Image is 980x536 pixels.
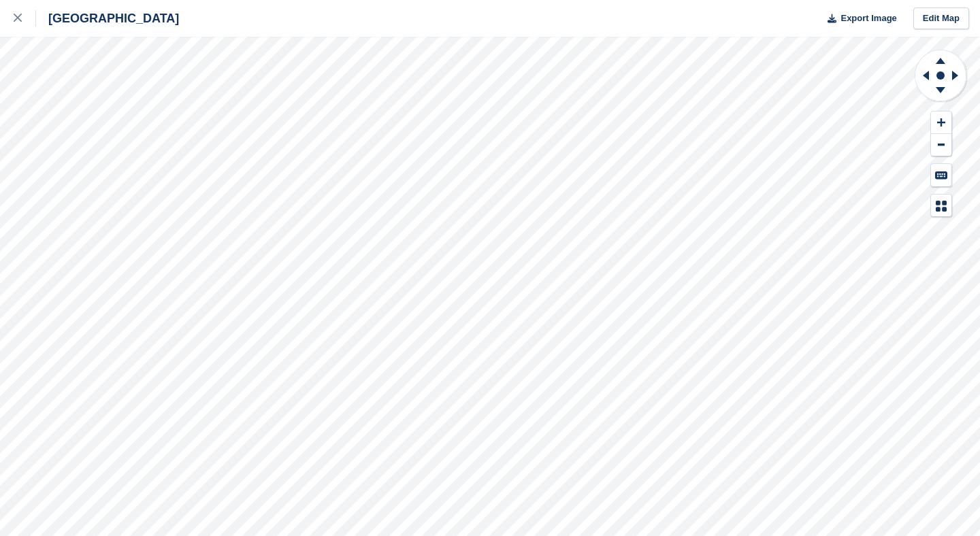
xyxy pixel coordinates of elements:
[931,134,951,156] button: Zoom Out
[931,112,951,134] button: Zoom In
[819,7,897,30] button: Export Image
[931,195,951,217] button: Map Legend
[36,10,179,27] div: [GEOGRAPHIC_DATA]
[913,7,969,30] a: Edit Map
[840,12,896,25] span: Export Image
[931,164,951,186] button: Keyboard Shortcuts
